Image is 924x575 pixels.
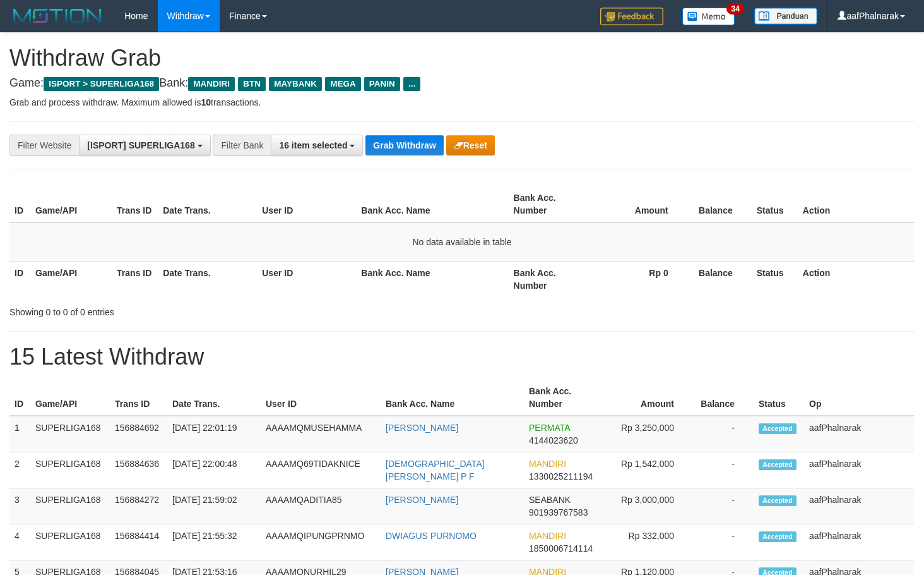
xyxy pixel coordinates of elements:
[9,222,915,262] td: No data available in table
[213,135,271,156] div: Filter Bank
[529,435,578,445] span: Copy 4144023620 to clipboard
[257,186,356,222] th: User ID
[44,77,159,91] span: ISPORT > SUPERLIGA168
[529,507,588,517] span: Copy 901939767583 to clipboard
[158,261,257,297] th: Date Trans.
[509,261,590,297] th: Bank Acc. Number
[9,96,915,109] p: Grab and process withdraw. Maximum allowed is transactions.
[238,77,266,91] span: BTN
[759,531,797,542] span: Accepted
[590,261,687,297] th: Rp 0
[9,77,915,90] h4: Game: Bank:
[110,488,167,524] td: 156884272
[752,261,798,297] th: Status
[87,140,194,150] span: [ISPORT] SUPERLIGA168
[9,380,30,416] th: ID
[798,261,915,297] th: Action
[257,261,356,297] th: User ID
[687,186,752,222] th: Balance
[381,380,524,416] th: Bank Acc. Name
[386,459,485,481] a: [DEMOGRAPHIC_DATA][PERSON_NAME] P F
[110,452,167,488] td: 156884636
[509,186,590,222] th: Bank Acc. Number
[9,524,30,560] td: 4
[693,488,754,524] td: -
[726,3,743,15] span: 34
[529,459,566,469] span: MANDIRI
[693,524,754,560] td: -
[601,488,693,524] td: Rp 3,000,000
[759,495,797,506] span: Accepted
[682,8,735,25] img: Button%20Memo.svg
[759,459,797,470] span: Accepted
[752,186,798,222] th: Status
[201,97,211,107] strong: 10
[167,416,261,452] td: [DATE] 22:01:19
[759,423,797,434] span: Accepted
[529,423,570,433] span: PERMATA
[9,452,30,488] td: 2
[403,77,420,91] span: ...
[804,380,915,416] th: Op
[167,452,261,488] td: [DATE] 22:00:48
[754,8,817,25] img: panduan.png
[601,416,693,452] td: Rp 3,250,000
[693,452,754,488] td: -
[9,416,30,452] td: 1
[158,186,257,222] th: Date Trans.
[693,380,754,416] th: Balance
[529,531,566,541] span: MANDIRI
[112,261,158,297] th: Trans ID
[524,380,601,416] th: Bank Acc. Number
[79,135,210,156] button: [ISPORT] SUPERLIGA168
[167,524,261,560] td: [DATE] 21:55:32
[261,524,381,560] td: AAAAMQIPUNGPRNMO
[110,380,167,416] th: Trans ID
[601,524,693,560] td: Rp 332,000
[356,186,508,222] th: Bank Acc. Name
[9,261,30,297] th: ID
[590,186,687,222] th: Amount
[9,488,30,524] td: 3
[364,77,400,91] span: PANIN
[601,452,693,488] td: Rp 1,542,000
[9,135,79,156] div: Filter Website
[529,471,593,481] span: Copy 1330025211194 to clipboard
[804,524,915,560] td: aafPhalnarak
[325,77,361,91] span: MEGA
[529,495,571,505] span: SEABANK
[271,135,363,156] button: 16 item selected
[30,380,110,416] th: Game/API
[112,186,158,222] th: Trans ID
[386,495,458,505] a: [PERSON_NAME]
[9,6,105,25] img: MOTION_logo.png
[804,416,915,452] td: aafPhalnarak
[600,8,663,25] img: Feedback.jpg
[167,380,261,416] th: Date Trans.
[261,488,381,524] td: AAAAMQADITIA85
[30,416,110,452] td: SUPERLIGA168
[687,261,752,297] th: Balance
[261,380,381,416] th: User ID
[9,186,30,222] th: ID
[30,524,110,560] td: SUPERLIGA168
[798,186,915,222] th: Action
[110,524,167,560] td: 156884414
[529,543,593,554] span: Copy 1850006714114 to clipboard
[110,416,167,452] td: 156884692
[804,488,915,524] td: aafPhalnarak
[693,416,754,452] td: -
[601,380,693,416] th: Amount
[356,261,508,297] th: Bank Acc. Name
[446,135,495,155] button: Reset
[9,45,915,71] h1: Withdraw Grab
[261,452,381,488] td: AAAAMQ69TIDAKNICE
[261,416,381,452] td: AAAAMQMUSEHAMMA
[30,488,110,524] td: SUPERLIGA168
[365,135,443,155] button: Grab Withdraw
[279,140,347,150] span: 16 item selected
[9,301,376,318] div: Showing 0 to 0 of 0 entries
[188,77,235,91] span: MANDIRI
[30,186,112,222] th: Game/API
[30,261,112,297] th: Game/API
